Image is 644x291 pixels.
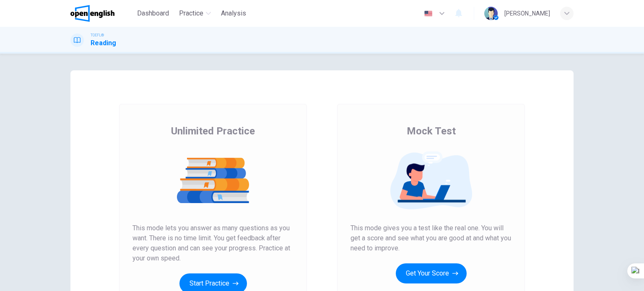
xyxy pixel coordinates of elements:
h1: Reading [91,38,116,48]
div: [PERSON_NAME] [504,8,550,18]
span: Analysis [221,8,246,18]
img: Profile picture [484,7,498,20]
span: This mode gives you a test like the real one. You will get a score and see what you are good at a... [351,223,512,253]
button: Dashboard [134,6,172,21]
span: Practice [179,8,203,18]
img: OpenEnglish logo [70,5,114,22]
span: Dashboard [137,8,169,18]
span: This mode lets you answer as many questions as you want. There is no time limit. You get feedback... [132,223,293,263]
span: Mock Test [407,124,456,138]
span: Unlimited Practice [171,124,255,138]
a: OpenEnglish logo [70,5,134,22]
button: Get Your Score [396,263,467,283]
img: en [423,10,434,17]
span: TOEFL® [91,32,104,38]
button: Practice [176,6,214,21]
button: Analysis [218,6,249,21]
